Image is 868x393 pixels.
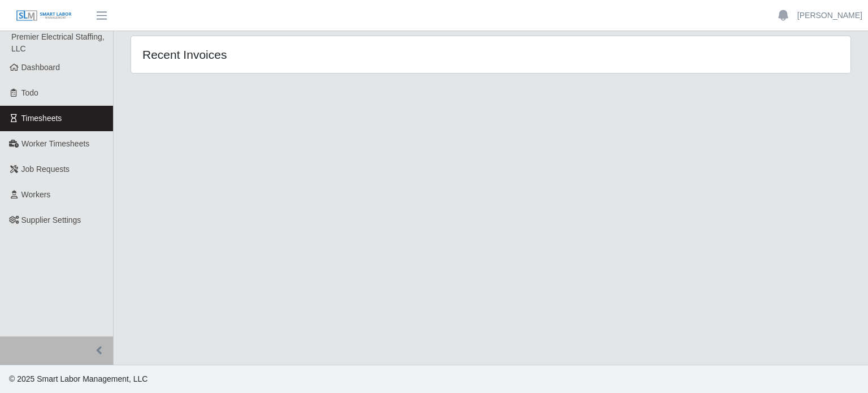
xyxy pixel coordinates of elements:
a: [PERSON_NAME] [797,10,862,21]
h4: Recent Invoices [142,47,423,62]
span: Premier Electrical Staffing, LLC [11,32,105,53]
img: SLM Logo [16,10,72,22]
span: Timesheets [21,114,62,123]
span: Workers [21,190,51,199]
span: Dashboard [21,63,60,72]
span: © 2025 Smart Labor Management, LLC [9,374,147,383]
span: Supplier Settings [21,215,81,224]
span: Todo [21,88,38,97]
span: Job Requests [21,165,70,174]
span: Worker Timesheets [21,139,89,148]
